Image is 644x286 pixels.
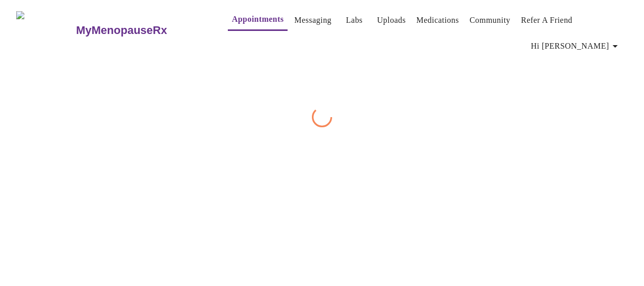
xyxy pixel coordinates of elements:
a: Messaging [294,13,331,27]
a: Community [469,13,510,27]
img: MyMenopauseRx Logo [16,11,75,49]
a: Medications [416,13,459,27]
a: Appointments [232,12,284,26]
a: MyMenopauseRx [75,13,208,48]
a: Labs [346,13,363,27]
a: Refer a Friend [521,13,573,27]
button: Labs [338,10,371,30]
button: Hi [PERSON_NAME] [527,36,625,56]
button: Medications [412,10,463,30]
button: Appointments [228,9,288,31]
a: Uploads [377,13,406,27]
button: Uploads [373,10,410,30]
button: Refer a Friend [517,10,577,30]
button: Messaging [290,10,335,30]
span: Hi [PERSON_NAME] [531,39,621,53]
h3: MyMenopauseRx [76,24,167,37]
button: Community [465,10,514,30]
